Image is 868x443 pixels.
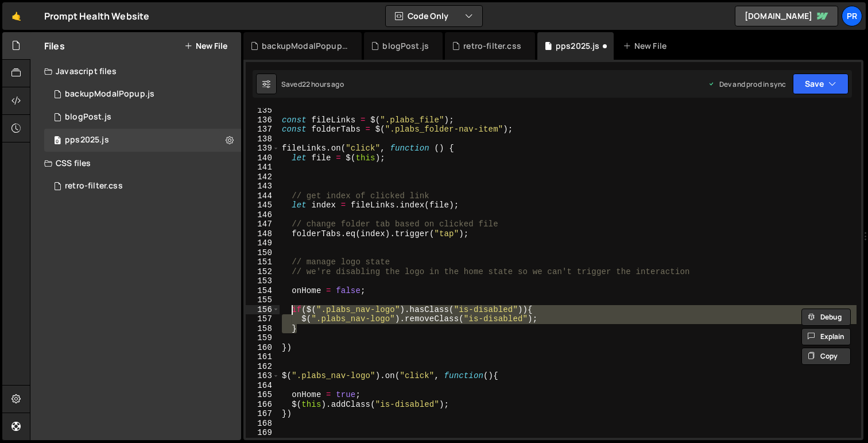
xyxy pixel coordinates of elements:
div: 16625/45860.js [44,83,241,106]
div: 156 [246,305,280,315]
div: Prompt Health Website [44,9,149,23]
div: CSS files [30,152,241,175]
div: 145 [246,201,280,210]
div: 139 [246,144,280,153]
div: 135 [246,106,280,115]
div: 161 [246,352,280,362]
div: 16625/45443.css [44,175,241,198]
div: New File [623,40,671,52]
div: pps2025.js [65,135,109,145]
button: Save [793,74,848,94]
div: Dev and prod in sync [708,79,786,89]
div: 166 [246,400,280,410]
div: 22 hours ago [302,79,344,89]
div: 147 [246,219,280,229]
div: backupModalPopup.js [262,40,348,52]
div: backupModalPopup.js [65,89,154,99]
div: 168 [246,419,280,429]
div: 138 [246,134,280,144]
div: blogPost.js [382,40,429,52]
div: 158 [246,324,280,334]
div: 151 [246,257,280,267]
button: Debug [801,309,851,326]
div: 148 [246,229,280,239]
div: 149 [246,238,280,248]
div: blogPost.js [65,112,111,122]
div: 163 [246,371,280,381]
span: 0 [54,137,61,146]
button: Copy [801,348,851,365]
a: 🤙 [2,2,30,30]
button: Explain [801,328,851,345]
div: 136 [246,115,280,125]
div: 142 [246,172,280,182]
div: 155 [246,295,280,305]
div: 152 [246,267,280,277]
div: retro-filter.css [65,181,123,191]
div: 169 [246,428,280,438]
div: 144 [246,191,280,201]
button: Code Only [386,6,482,26]
div: Saved [281,79,344,89]
div: 164 [246,381,280,391]
h2: Files [44,40,65,52]
div: 154 [246,286,280,296]
div: pps2025.js [556,40,600,52]
div: 167 [246,409,280,419]
div: 16625/45859.js [44,106,241,129]
a: [DOMAIN_NAME] [735,6,838,26]
div: 160 [246,343,280,353]
button: New File [184,41,227,51]
div: 159 [246,333,280,343]
div: 162 [246,362,280,372]
div: 16625/45293.js [44,129,241,152]
div: 141 [246,163,280,172]
div: 150 [246,248,280,258]
div: 153 [246,276,280,286]
div: 143 [246,182,280,191]
div: retro-filter.css [463,40,521,52]
div: 140 [246,153,280,163]
div: 165 [246,390,280,400]
div: 146 [246,210,280,220]
a: Pr [842,6,862,26]
div: 137 [246,125,280,134]
div: 157 [246,314,280,324]
div: Javascript files [30,60,241,83]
